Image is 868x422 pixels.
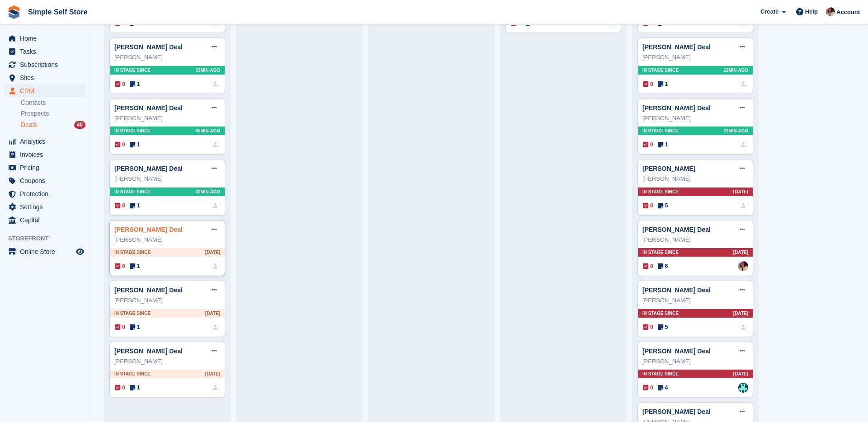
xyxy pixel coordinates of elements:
[5,148,85,161] a: menu
[5,135,85,148] a: menu
[5,188,85,200] a: menu
[642,165,695,172] a: [PERSON_NAME]
[114,347,183,355] a: [PERSON_NAME] Deal
[21,109,85,118] a: Prospects
[738,322,748,332] img: deal-assignee-blank
[210,201,220,211] img: deal-assignee-blank
[642,310,679,317] span: In stage since
[130,262,140,270] span: 1
[130,141,140,149] span: 1
[130,384,140,392] span: 1
[642,370,679,377] span: In stage since
[5,161,85,174] a: menu
[130,202,140,210] span: 1
[5,214,85,226] a: menu
[20,45,74,58] span: Tasks
[5,201,85,213] a: menu
[760,7,778,16] span: Create
[114,357,220,366] div: [PERSON_NAME]
[114,43,183,51] a: [PERSON_NAME] Deal
[74,121,85,129] div: 40
[642,408,711,415] a: [PERSON_NAME] Deal
[20,214,74,226] span: Capital
[114,370,151,377] span: In stage since
[642,357,748,366] div: [PERSON_NAME]
[20,71,74,84] span: Sites
[21,109,49,118] span: Prospects
[115,202,125,210] span: 0
[643,80,653,88] span: 0
[8,234,90,243] span: Storefront
[642,104,711,112] a: [PERSON_NAME] Deal
[738,79,748,89] a: deal-assignee-blank
[210,79,220,89] a: deal-assignee-blank
[114,296,220,305] div: [PERSON_NAME]
[115,141,125,149] span: 0
[5,58,85,71] a: menu
[7,5,21,19] img: stora-icon-8386f47178a22dfd0bd8f6a31ec36ba5ce8667c1dd55bd0f319d3a0aa187defe.svg
[643,202,653,210] span: 0
[205,370,220,377] span: [DATE]
[24,5,91,19] a: Simple Self Store
[195,67,220,74] span: 33MIN AGO
[115,80,125,88] span: 0
[836,8,860,17] span: Account
[738,201,748,211] img: deal-assignee-blank
[642,226,711,233] a: [PERSON_NAME] Deal
[733,370,748,377] span: [DATE]
[114,67,151,74] span: In stage since
[114,310,151,317] span: In stage since
[5,84,85,97] a: menu
[733,249,748,256] span: [DATE]
[21,121,37,129] span: Deals
[642,114,748,123] div: [PERSON_NAME]
[738,140,748,150] img: deal-assignee-blank
[20,135,74,148] span: Analytics
[642,235,748,244] div: [PERSON_NAME]
[658,384,668,392] span: 4
[20,188,74,200] span: Protection
[21,120,85,130] a: Deals 40
[5,174,85,187] a: menu
[210,140,220,150] a: deal-assignee-blank
[805,7,818,16] span: Help
[642,127,679,134] span: In stage since
[205,249,220,256] span: [DATE]
[738,383,748,393] a: Admin
[195,127,220,134] span: 35MIN AGO
[642,249,679,256] span: In stage since
[643,384,653,392] span: 0
[5,245,85,258] a: menu
[20,161,74,174] span: Pricing
[115,323,125,331] span: 0
[130,80,140,88] span: 1
[114,114,220,123] div: [PERSON_NAME]
[21,98,85,107] a: Contacts
[642,43,711,51] a: [PERSON_NAME] Deal
[20,174,74,187] span: Coupons
[114,235,220,244] div: [PERSON_NAME]
[643,262,653,270] span: 0
[210,383,220,393] img: deal-assignee-blank
[20,32,74,45] span: Home
[733,188,748,195] span: [DATE]
[642,347,711,355] a: [PERSON_NAME] Deal
[642,286,711,294] a: [PERSON_NAME] Deal
[658,323,668,331] span: 5
[20,84,74,97] span: CRM
[114,286,183,294] a: [PERSON_NAME] Deal
[114,188,151,195] span: In stage since
[210,322,220,332] img: deal-assignee-blank
[115,262,125,270] span: 0
[5,71,85,84] a: menu
[205,310,220,317] span: [DATE]
[20,148,74,161] span: Invoices
[115,384,125,392] span: 0
[130,323,140,331] span: 1
[642,188,679,195] span: In stage since
[643,323,653,331] span: 0
[210,261,220,271] a: deal-assignee-blank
